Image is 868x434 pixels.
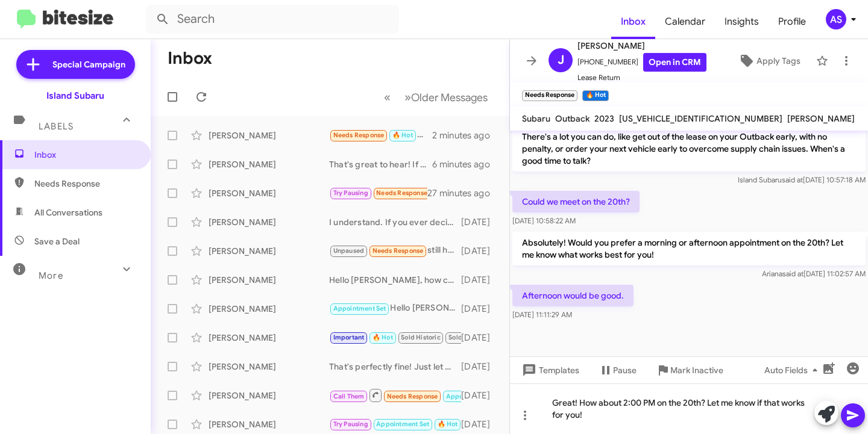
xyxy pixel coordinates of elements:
[209,187,329,199] div: [PERSON_NAME]
[333,392,365,400] span: Call Them
[670,359,723,381] span: Mark Inactive
[209,216,329,228] div: [PERSON_NAME]
[589,359,646,381] button: Pause
[738,175,866,184] span: Island Subaru [DATE] 10:57:18 AM
[461,274,500,286] div: [DATE]
[39,270,63,281] span: More
[329,158,432,170] div: That's great to hear! If you have any questions or need assistance with your current vehicle, fee...
[34,149,137,161] span: Inbox
[209,389,329,401] div: [PERSON_NAME]
[438,420,458,428] span: 🔥 Hot
[329,361,461,373] div: That's perfectly fine! Just let me know when you're ready, and we can set up an appointment to di...
[34,206,102,219] span: All Conversations
[756,50,800,72] span: Apply Tags
[613,359,637,381] span: Pause
[209,245,329,257] div: [PERSON_NAME]
[826,9,846,29] div: AS
[619,113,782,124] span: [US_VEHICLE_IDENTIFICATION_NUMBER]
[333,305,386,312] span: Appointment Set
[34,235,80,247] span: Save a Deal
[329,417,461,431] div: Perfect! We look forward to seeing you [DATE]. What time would you like to come in?
[461,389,500,401] div: [DATE]
[512,191,640,212] p: Could we meet on the 20th?
[376,189,427,197] span: Needs Response
[411,91,488,104] span: Older Messages
[329,216,461,228] div: I understand. If you ever decide to sell your vehicle or have questions in the future, feel free ...
[168,49,212,68] h1: Inbox
[577,72,706,84] span: Lease Return
[209,274,329,286] div: [PERSON_NAME]
[329,330,461,344] div: That's perfectly fine! If you have any questions in the future or change your mind, feel free to ...
[715,4,769,39] a: Insights
[377,85,495,110] nav: Page navigation example
[782,269,804,278] span: said at
[787,113,855,124] span: [PERSON_NAME]
[34,178,137,190] span: Needs Response
[582,90,608,101] small: 🔥 Hot
[522,113,550,124] span: Subaru
[333,333,365,341] span: Important
[577,39,706,53] span: [PERSON_NAME]
[558,51,564,70] span: J
[461,361,500,373] div: [DATE]
[782,175,803,184] span: said at
[769,4,816,39] a: Profile
[655,4,715,39] a: Calendar
[646,359,733,381] button: Mark Inactive
[764,359,822,381] span: Auto Fields
[512,285,634,306] p: Afternoon would be good.
[146,5,399,34] input: Search
[404,90,411,105] span: »
[512,90,866,172] p: Hi [PERSON_NAME] this is [PERSON_NAME] at [GEOGRAPHIC_DATA]. I'd like to help you with your end-o...
[329,302,461,315] div: Hello [PERSON_NAME], as per [PERSON_NAME], we are not interested in the Outback.
[333,189,368,197] span: Try Pausing
[427,187,500,199] div: 27 minutes ago
[510,359,589,381] button: Templates
[209,303,329,315] div: [PERSON_NAME]
[510,383,868,434] div: Great! How about 2:00 PM on the 20th? Let me know if that works for you!
[209,361,329,373] div: [PERSON_NAME]
[755,359,832,381] button: Auto Fields
[329,128,432,142] div: Afternoon would be good.
[594,113,614,124] span: 2023
[333,420,368,428] span: Try Pausing
[728,50,810,72] button: Apply Tags
[373,333,393,341] span: 🔥 Hot
[373,247,424,255] span: Needs Response
[16,50,135,79] a: Special Campaign
[377,85,398,110] button: Previous
[333,131,385,139] span: Needs Response
[512,216,576,225] span: [DATE] 10:58:22 AM
[209,158,329,170] div: [PERSON_NAME]
[52,58,125,70] span: Special Campaign
[461,245,500,257] div: [DATE]
[46,90,104,102] div: Island Subaru
[461,303,500,315] div: [DATE]
[376,420,429,428] span: Appointment Set
[329,388,461,403] div: Inbound Call
[329,244,461,258] div: still have time with lease
[401,333,441,341] span: Sold Historic
[39,121,74,132] span: Labels
[329,186,427,200] div: Yes Ty I'll be in touch in a few months
[432,158,500,170] div: 6 minutes ago
[522,90,577,101] small: Needs Response
[392,131,413,139] span: 🔥 Hot
[461,418,500,430] div: [DATE]
[333,247,365,255] span: Unpaused
[520,359,579,381] span: Templates
[384,90,391,105] span: «
[397,85,495,110] button: Next
[446,392,499,400] span: Appointment Set
[448,333,525,341] span: Sold Responded Historic
[816,9,855,29] button: AS
[387,392,438,400] span: Needs Response
[512,232,866,265] p: Absolutely! Would you prefer a morning or afternoon appointment on the 20th? Let me know what wor...
[643,53,706,72] a: Open in CRM
[611,4,655,39] a: Inbox
[209,129,329,141] div: [PERSON_NAME]
[432,129,500,141] div: 2 minutes ago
